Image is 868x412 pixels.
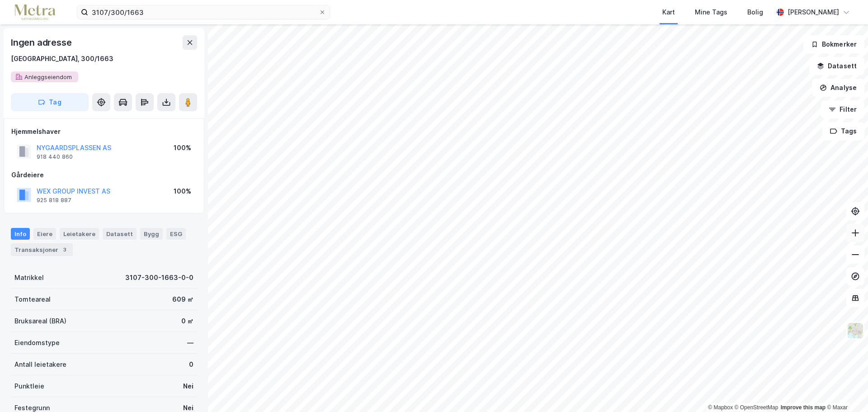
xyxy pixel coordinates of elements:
div: 0 ㎡ [181,316,193,327]
div: Tomteareal [14,294,51,305]
div: Info [11,228,30,240]
div: Transaksjoner [11,243,73,256]
img: Z [847,322,864,339]
div: Eiere [33,228,56,240]
iframe: Chat Widget [823,369,868,412]
div: Matrikkel [14,272,44,283]
div: Ingen adresse [11,35,73,50]
div: 0 [189,359,193,370]
div: Punktleie [14,381,44,392]
button: Tag [11,93,89,111]
img: metra-logo.256734c3b2bbffee19d4.png [14,5,55,20]
div: Kart [662,7,675,18]
div: Eiendomstype [14,337,60,348]
div: Bygg [140,228,163,240]
div: Hjemmelshaver [11,126,197,137]
button: Filter [821,100,864,118]
button: Bokmerker [803,35,864,53]
div: [PERSON_NAME] [788,7,839,18]
div: 918 440 860 [37,153,73,161]
button: Analyse [812,79,864,97]
div: 3107-300-1663-0-0 [125,272,193,283]
a: Improve this map [781,404,826,411]
div: Bolig [747,7,763,18]
button: Tags [822,122,864,140]
a: OpenStreetMap [735,404,778,411]
div: Bruksareal (BRA) [14,316,66,327]
div: — [187,337,193,348]
div: 3 [60,245,69,254]
div: Mine Tags [695,7,727,18]
button: Datasett [809,57,864,75]
input: Søk på adresse, matrikkel, gårdeiere, leietakere eller personer [88,5,319,19]
div: Leietakere [60,228,99,240]
div: ESG [166,228,186,240]
div: 100% [174,142,191,153]
div: Kontrollprogram for chat [823,369,868,412]
div: Gårdeiere [11,170,197,180]
div: Datasett [103,228,137,240]
div: 609 ㎡ [172,294,193,305]
div: 100% [174,186,191,197]
div: Nei [183,381,193,392]
div: 925 818 887 [37,197,71,204]
div: [GEOGRAPHIC_DATA], 300/1663 [11,53,113,64]
div: Antall leietakere [14,359,66,370]
a: Mapbox [708,404,733,411]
